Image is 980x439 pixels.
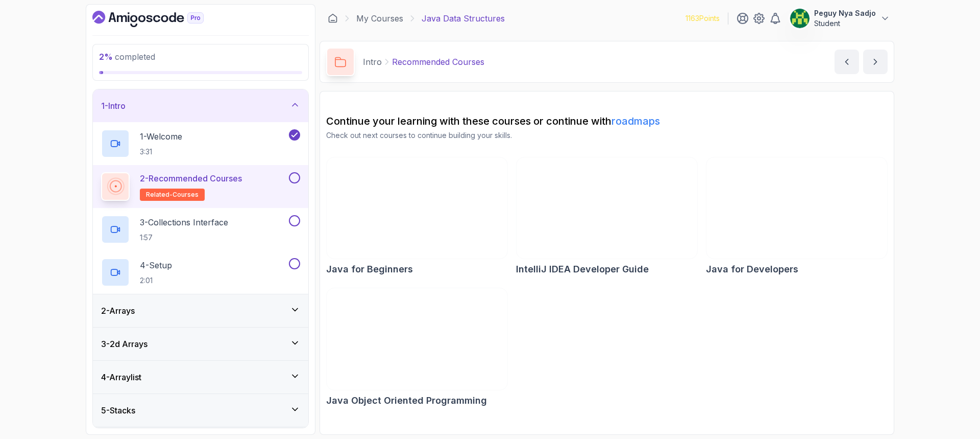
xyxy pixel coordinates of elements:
h3: 2 - Arrays [101,305,135,317]
h3: 4 - Arraylist [101,371,141,383]
button: 1-Intro [93,89,308,122]
a: IntelliJ IDEA Developer Guide cardIntelliJ IDEA Developer Guide [516,157,698,276]
button: user profile imagePeguy Nya SadjoStudent [790,8,890,29]
p: Java Data Structures [422,12,505,25]
p: 2:01 [140,275,172,286]
h2: Java Object Oriented Programming [326,394,487,408]
span: completed [99,52,155,62]
button: 2-Arrays [93,294,308,327]
a: My Courses [356,12,403,25]
span: 2 % [99,52,113,62]
button: 4-Arraylist [93,361,308,394]
h3: 5 - Stacks [101,404,135,417]
h3: 1 - Intro [101,100,126,112]
a: roadmaps [611,115,660,127]
p: Peguy Nya Sadjo [814,8,876,18]
p: 3:31 [140,147,182,157]
a: Java for Developers cardJava for Developers [706,157,888,276]
button: previous content [835,50,859,74]
h2: IntelliJ IDEA Developer Guide [516,262,649,276]
h2: Java for Developers [706,262,798,276]
a: Dashboard [92,11,227,27]
h2: Java for Beginners [326,262,413,276]
button: next content [863,50,888,74]
img: Java for Beginners card [327,157,507,259]
button: 5-Stacks [93,394,308,427]
p: 2 - Recommended Courses [140,172,242,184]
button: 2-Recommended Coursesrelated-courses [101,172,300,201]
span: related-courses [146,191,199,199]
p: Recommended Courses [392,56,484,68]
h3: 3 - 2d Arrays [101,338,148,350]
img: Java Object Oriented Programming card [327,288,507,389]
p: 3 - Collections Interface [140,216,228,228]
button: 3-Collections Interface1:57 [101,215,300,244]
button: 3-2d Arrays [93,328,308,360]
p: Student [814,18,876,29]
p: 1163 Points [685,13,720,24]
img: user profile image [790,9,810,28]
button: 4-Setup2:01 [101,258,300,287]
p: 4 - Setup [140,259,172,271]
a: Java for Beginners cardJava for Beginners [326,157,508,276]
h2: Continue your learning with these courses or continue with [326,114,888,128]
img: IntelliJ IDEA Developer Guide card [517,157,697,259]
a: Dashboard [328,13,338,24]
p: Intro [363,56,382,68]
p: Check out next courses to continue building your skills. [326,130,888,141]
p: 1:57 [140,233,228,243]
button: 1-Welcome3:31 [101,129,300,158]
img: Java for Developers card [706,157,887,259]
p: 1 - Welcome [140,130,182,143]
a: Java Object Oriented Programming cardJava Object Oriented Programming [326,288,508,407]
